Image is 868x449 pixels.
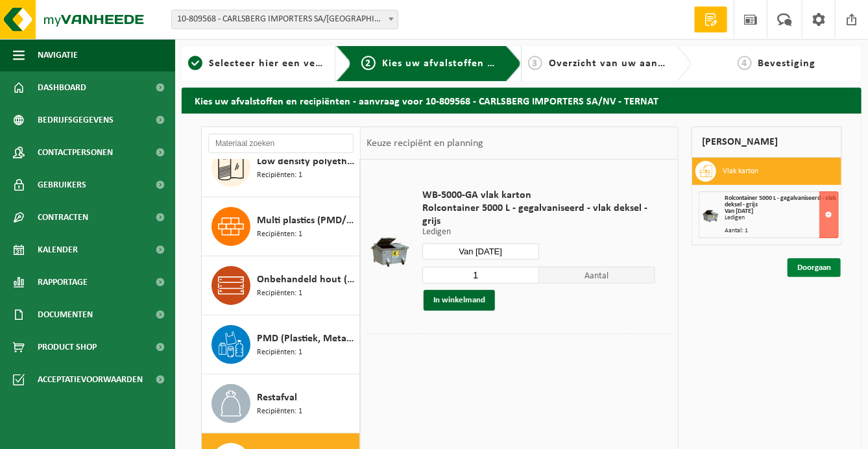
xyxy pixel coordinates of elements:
span: Gebruikers [38,169,86,201]
span: Restafval [257,390,297,406]
div: Keuze recipiënt en planning [361,127,490,160]
input: Materiaal zoeken [208,134,354,153]
span: Kalender [38,234,78,266]
span: Recipiënten: 1 [257,287,302,300]
span: Contracten [38,201,88,234]
div: Aantal: 1 [725,228,838,234]
span: 1 [188,56,202,70]
span: Recipiënten: 1 [257,346,302,359]
p: Ledigen [422,228,655,237]
span: Product Shop [38,331,97,363]
span: Dashboard [38,71,86,104]
span: 4 [738,56,752,70]
span: Onbehandeld hout (A) [257,272,356,287]
span: WB-5000-GA vlak karton [422,189,655,202]
span: 10-809568 - CARLSBERG IMPORTERS SA/NV - TERNAT [171,10,398,29]
span: PMD (Plastiek, Metaal, Drankkartons) (bedrijven) [257,331,356,346]
span: Rolcontainer 5000 L - gegalvaniseerd - vlak deksel - grijs [725,195,837,208]
span: Contactpersonen [38,136,113,169]
h2: Kies uw afvalstoffen en recipiënten - aanvraag voor 10-809568 - CARLSBERG IMPORTERS SA/NV - TERNAT [182,88,862,113]
span: Rolcontainer 5000 L - gegalvaniseerd - vlak deksel - grijs [422,202,655,228]
span: Selecteer hier een vestiging [209,58,349,69]
span: Recipiënten: 1 [257,228,302,241]
span: Kies uw afvalstoffen en recipiënten [382,58,561,69]
button: Multi plastics (PMD/harde kunststoffen/spanbanden/EPS/folie naturel/folie gemengd) Recipiënten: 1 [202,197,360,256]
span: Recipiënten: 1 [257,169,302,182]
a: 1Selecteer hier een vestiging [188,56,326,71]
strong: Van [DATE] [725,208,754,215]
h3: Vlak karton [723,161,758,182]
button: PMD (Plastiek, Metaal, Drankkartons) (bedrijven) Recipiënten: 1 [202,315,360,374]
button: Low density polyethyleen (LDPE) folie, los, naturel/gekleurd (80/20) Recipiënten: 1 [202,138,360,197]
span: Overzicht van uw aanvraag [549,58,686,69]
span: 2 [361,56,376,70]
span: Bedrijfsgegevens [38,104,114,136]
input: Selecteer datum [422,243,538,260]
span: Low density polyethyleen (LDPE) folie, los, naturel/gekleurd (80/20) [257,154,356,169]
span: Rapportage [38,266,88,298]
span: Navigatie [38,39,78,71]
span: 3 [528,56,542,70]
a: Doorgaan [788,258,841,277]
span: Recipiënten: 1 [257,406,302,418]
span: Documenten [38,298,93,331]
button: Restafval Recipiënten: 1 [202,374,360,433]
button: In winkelmand [424,290,495,311]
div: Ledigen [725,215,838,221]
span: Bevestiging [758,58,816,69]
button: Onbehandeld hout (A) Recipiënten: 1 [202,256,360,315]
div: [PERSON_NAME] [692,127,842,158]
span: Multi plastics (PMD/harde kunststoffen/spanbanden/EPS/folie naturel/folie gemengd) [257,213,356,228]
span: 10-809568 - CARLSBERG IMPORTERS SA/NV - TERNAT [172,10,398,29]
span: Aantal [539,267,655,284]
span: Acceptatievoorwaarden [38,363,143,396]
